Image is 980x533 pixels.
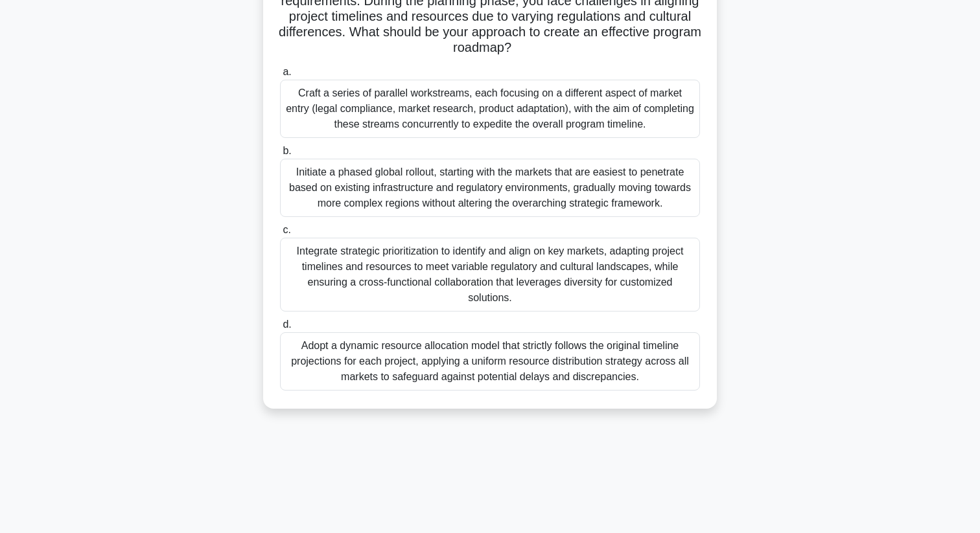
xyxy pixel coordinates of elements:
div: Adopt a dynamic resource allocation model that strictly follows the original timeline projections... [280,332,700,391]
span: c. [283,224,290,235]
div: Integrate strategic prioritization to identify and align on key markets, adapting project timelin... [280,238,700,312]
span: a. [283,66,291,77]
span: d. [283,319,291,330]
div: Craft a series of parallel workstreams, each focusing on a different aspect of market entry (lega... [280,80,700,138]
div: Initiate a phased global rollout, starting with the markets that are easiest to penetrate based o... [280,159,700,217]
span: b. [283,145,291,156]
